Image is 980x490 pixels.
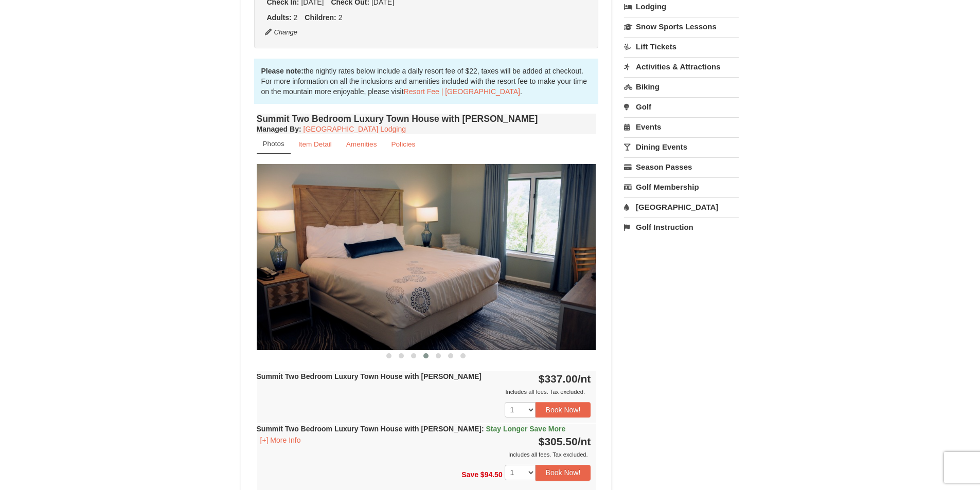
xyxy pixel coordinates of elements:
span: 2 [338,13,343,22]
span: Stay Longer Save More [486,425,565,433]
small: Amenities [346,140,377,148]
span: 2 [294,13,298,22]
strong: Summit Two Bedroom Luxury Town House with [PERSON_NAME] [257,372,482,380]
strong: Children: [305,13,336,22]
button: Change [264,27,298,38]
a: [GEOGRAPHIC_DATA] Lodging [304,125,406,133]
small: Policies [391,140,415,148]
span: : [482,425,484,433]
span: Save [461,470,478,479]
a: Resort Fee | [GEOGRAPHIC_DATA] [404,87,520,96]
span: $305.50 [539,435,578,447]
a: Golf [624,97,739,116]
a: Season Passes [624,157,739,176]
a: Policies [384,134,422,154]
h4: Summit Two Bedroom Luxury Town House with [PERSON_NAME] [257,114,596,124]
strong: Please note: [261,67,304,75]
strong: $337.00 [539,373,591,385]
a: Events [624,117,739,136]
img: 18876286-205-de95851f.png [257,164,596,350]
a: Activities & Attractions [624,57,739,76]
span: Managed By [257,125,299,133]
button: Book Now! [536,402,591,418]
a: Photos [257,134,291,154]
strong: Summit Two Bedroom Luxury Town House with [PERSON_NAME] [257,425,566,433]
span: /nt [578,435,591,447]
a: Dining Events [624,137,739,156]
strong: : [257,125,301,133]
a: Lift Tickets [624,37,739,56]
a: Golf Instruction [624,217,739,237]
a: Amenities [340,134,384,154]
button: [+] More Info [257,434,305,446]
div: Includes all fees. Tax excluded. [257,449,591,460]
strong: Adults: [267,13,292,22]
a: Biking [624,77,739,96]
a: Golf Membership [624,177,739,196]
small: Item Detail [298,140,332,148]
span: /nt [578,373,591,385]
button: Book Now! [536,465,591,480]
a: [GEOGRAPHIC_DATA] [624,197,739,216]
div: the nightly rates below include a daily resort fee of $22, taxes will be added at checkout. For m... [254,59,599,104]
a: Item Detail [292,134,338,154]
small: Photos [263,140,284,148]
a: Snow Sports Lessons [624,17,739,36]
div: Includes all fees. Tax excluded. [257,387,591,397]
span: $94.50 [480,470,503,479]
